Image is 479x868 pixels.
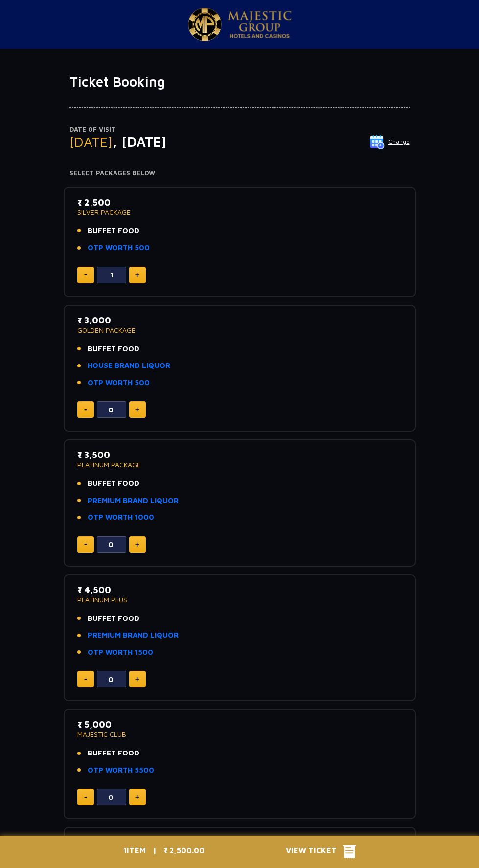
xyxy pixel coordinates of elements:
p: GOLDEN PACKAGE [77,327,402,334]
img: Majestic Pride [188,8,222,41]
button: Change [369,134,410,150]
a: OTP WORTH 1000 [88,512,154,523]
p: | [146,845,163,859]
img: plus [135,407,139,412]
a: PREMIUM BRAND LIQUOR [88,495,179,506]
p: ₹ 5,000 [77,718,402,731]
img: minus [84,679,87,680]
img: minus [84,544,87,545]
span: BUFFET FOOD [88,226,139,237]
span: BUFFET FOOD [88,613,139,624]
a: OTP WORTH 5500 [88,765,154,776]
a: OTP WORTH 500 [88,242,150,253]
a: PREMIUM BRAND LIQUOR [88,630,179,641]
h4: Select Packages Below [69,169,410,177]
span: BUFFET FOOD [88,478,139,489]
p: SILVER PACKAGE [77,209,402,216]
p: Date of Visit [69,125,410,135]
img: minus [84,274,87,275]
p: ₹ 4,500 [77,583,402,596]
img: Majestic Pride [228,11,292,38]
button: View Ticket [286,845,356,859]
p: ₹ 3,000 [77,314,402,327]
img: plus [135,273,139,277]
a: OTP WORTH 1500 [88,647,153,658]
span: , [DATE] [113,134,166,150]
span: BUFFET FOOD [88,343,139,355]
span: [DATE] [69,134,113,150]
a: HOUSE BRAND LIQUOR [88,360,170,371]
img: plus [135,795,139,799]
span: View Ticket [286,845,343,859]
img: minus [84,797,87,798]
img: plus [135,677,139,682]
h1: Ticket Booking [69,73,410,90]
p: PLATINUM PLUS [77,596,402,603]
span: ₹ 2,500.00 [163,846,205,855]
p: MAJESTIC CLUB [77,731,402,738]
span: BUFFET FOOD [88,748,139,759]
span: 1 [123,846,127,855]
p: ITEM [123,845,146,859]
p: ₹ 2,500 [77,196,402,209]
a: OTP WORTH 500 [88,377,150,388]
p: PLATINUM PACKAGE [77,461,402,468]
p: ₹ 3,500 [77,448,402,461]
img: minus [84,409,87,411]
img: plus [135,542,139,547]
